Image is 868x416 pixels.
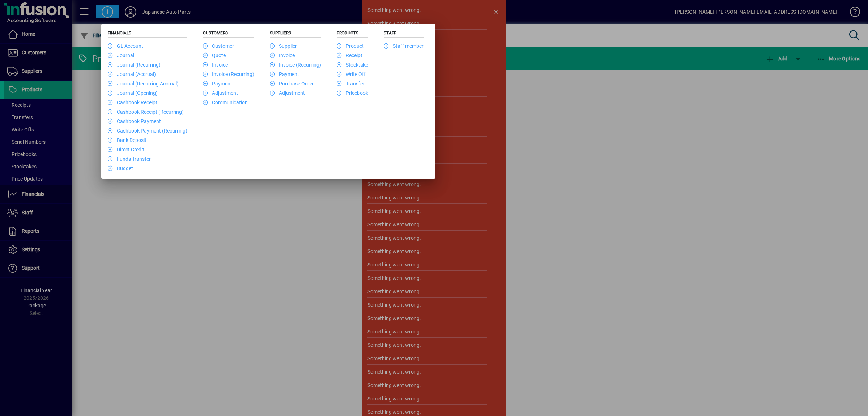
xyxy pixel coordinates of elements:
a: Write Off [337,71,366,77]
a: Cashbook Payment (Recurring) [108,128,187,134]
a: Invoice (Recurring) [270,62,321,68]
a: Cashbook Receipt (Recurring) [108,109,184,115]
a: Payment [203,81,232,87]
a: Invoice [203,62,228,68]
a: Adjustment [270,90,305,96]
a: Customer [203,43,234,49]
a: Journal [108,52,134,58]
a: Invoice (Recurring) [203,71,254,77]
a: Communication [203,100,248,105]
a: Journal (Accrual) [108,71,156,77]
a: Budget [108,165,133,171]
a: Purchase Order [270,81,314,87]
a: Cashbook Receipt [108,100,157,105]
a: Quote [203,52,226,58]
a: Adjustment [203,90,238,96]
a: Journal (Opening) [108,90,158,96]
a: Direct Credit [108,147,144,152]
h5: Suppliers [270,30,321,38]
a: Bank Deposit [108,137,146,143]
a: Payment [270,71,299,77]
a: Staff member [384,43,424,49]
a: GL Account [108,43,143,49]
a: Pricebook [337,90,368,96]
h5: Products [337,30,368,38]
a: Journal (Recurring) [108,62,161,68]
h5: Staff [384,30,424,38]
h5: Customers [203,30,254,38]
a: Cashbook Payment [108,118,161,124]
a: Funds Transfer [108,156,151,162]
a: Stocktake [337,62,368,68]
a: Journal (Recurring Accrual) [108,81,179,87]
a: Transfer [337,81,365,87]
a: Product [337,43,364,49]
a: Supplier [270,43,297,49]
a: Invoice [270,52,295,58]
h5: Financials [108,30,187,38]
a: Receipt [337,52,362,58]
